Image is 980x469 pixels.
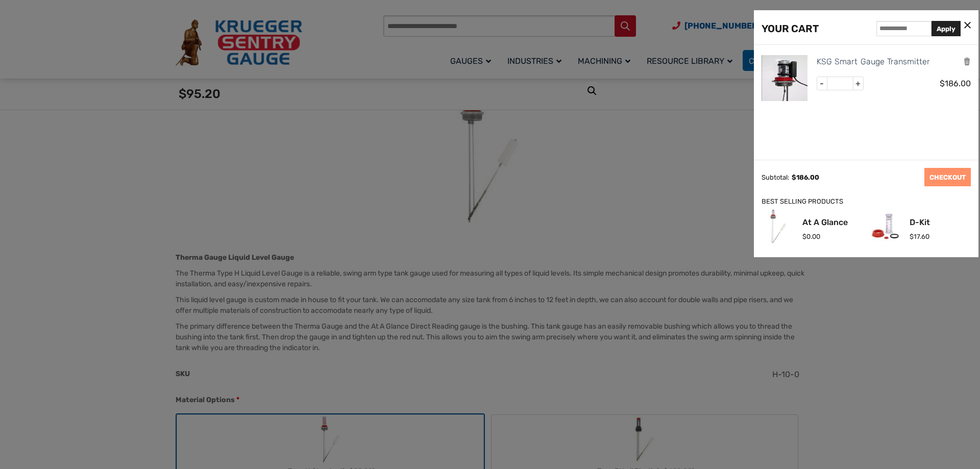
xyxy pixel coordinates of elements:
[802,233,820,240] span: 0.00
[869,210,902,243] img: D-Kit
[924,168,971,186] a: CHECKOUT
[792,174,796,181] span: $
[762,210,795,243] img: At A Glance
[792,174,819,181] span: 186.00
[817,77,827,90] span: -
[940,79,971,88] span: 186.00
[762,20,819,37] div: YOUR CART
[853,77,863,90] span: +
[802,218,848,227] a: At A Glance
[817,55,930,68] a: KSG Smart Gauge Transmitter
[910,233,914,240] span: $
[963,57,971,66] a: Remove this item
[910,233,929,240] span: 17.60
[932,21,961,36] button: Apply
[762,55,807,101] img: KSG Smart Gauge Transmitter
[762,174,789,181] div: Subtotal:
[910,218,930,227] a: D-Kit
[940,79,945,88] span: $
[802,233,806,240] span: $
[762,196,971,207] div: BEST SELLING PRODUCTS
